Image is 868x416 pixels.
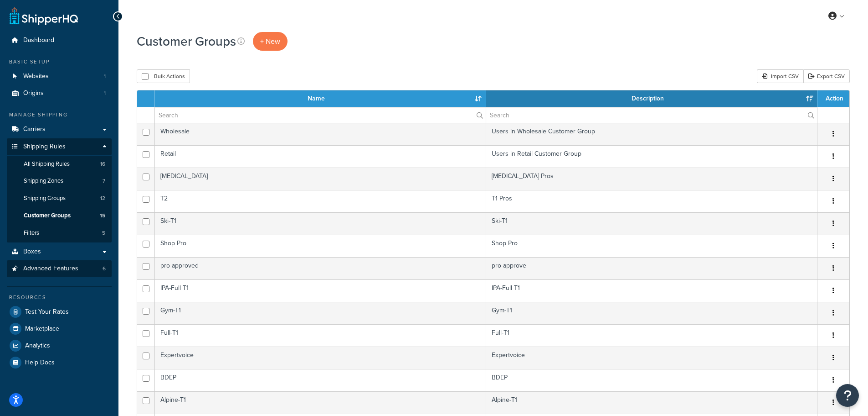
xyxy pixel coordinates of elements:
span: Carriers [23,126,46,133]
td: Users in Retail Customer Group [486,145,817,168]
td: [MEDICAL_DATA] Pros [486,168,817,190]
span: Origins [23,90,44,97]
div: Import CSV [757,69,803,83]
li: Shipping Zones [7,173,112,190]
a: Shipping Groups 12 [7,190,112,207]
input: Search [155,107,486,123]
div: Basic Setup [7,58,112,66]
th: Description: activate to sort column ascending [486,90,817,107]
span: Test Your Rates [25,308,69,316]
td: Wholesale [155,123,486,145]
td: Full-T1 [486,324,817,347]
td: [MEDICAL_DATA] [155,168,486,190]
a: Carriers [7,121,112,138]
td: Gym-T1 [486,302,817,324]
a: Origins 1 [7,85,112,102]
td: Full-T1 [155,324,486,347]
td: Alpine-T1 [486,391,817,414]
span: Advanced Features [23,265,78,273]
li: Shipping Rules [7,138,112,242]
td: BDEP [155,369,486,391]
td: Alpine-T1 [155,391,486,414]
span: 5 [102,229,105,237]
td: Ski-T1 [155,212,486,235]
h1: Customer Groups [137,32,236,50]
span: Marketplace [25,325,59,333]
td: BDEP [486,369,817,391]
td: T2 [155,190,486,212]
td: Expertvoice [486,347,817,369]
span: 15 [100,212,105,220]
span: Customer Groups [24,212,71,220]
li: Websites [7,68,112,85]
a: Shipping Zones 7 [7,173,112,190]
button: Open Resource Center [836,384,859,407]
td: Users in Wholesale Customer Group [486,123,817,145]
span: 6 [103,265,106,273]
td: IPA-Full T1 [486,279,817,302]
a: All Shipping Rules 16 [7,156,112,173]
span: Boxes [23,248,41,256]
li: Customer Groups [7,207,112,224]
span: Shipping Rules [23,143,66,151]
li: Shipping Groups [7,190,112,207]
span: 12 [100,195,105,202]
td: pro-approved [155,257,486,279]
span: Websites [23,73,49,80]
td: pro-approve [486,257,817,279]
a: Customer Groups 15 [7,207,112,224]
a: Websites 1 [7,68,112,85]
td: IPA-Full T1 [155,279,486,302]
input: Search [486,107,817,123]
a: Boxes [7,243,112,260]
span: Analytics [25,342,50,350]
span: 7 [103,177,105,185]
span: Filters [24,229,39,237]
td: Retail [155,145,486,168]
td: Expertvoice [155,347,486,369]
td: T1 Pros [486,190,817,212]
a: Shipping Rules [7,138,112,155]
li: All Shipping Rules [7,156,112,173]
a: Analytics [7,337,112,354]
span: Shipping Zones [24,177,63,185]
td: Shop Pro [486,235,817,257]
li: Filters [7,225,112,242]
div: Manage Shipping [7,111,112,119]
button: Bulk Actions [137,69,190,83]
span: Shipping Groups [24,195,66,202]
a: Export CSV [803,69,850,83]
a: ShipperHQ Home [10,7,78,25]
span: 1 [104,73,106,80]
span: 1 [104,90,106,97]
a: Help Docs [7,354,112,371]
td: Shop Pro [155,235,486,257]
li: Advanced Features [7,260,112,277]
a: Test Your Rates [7,304,112,320]
li: Origins [7,85,112,102]
th: Action [817,90,849,107]
a: Advanced Features 6 [7,260,112,277]
span: Dashboard [23,37,54,44]
span: Help Docs [25,359,55,367]
a: + New [253,32,288,51]
div: Resources [7,294,112,301]
th: Name: activate to sort column ascending [155,90,486,107]
span: + New [260,36,280,47]
td: Ski-T1 [486,212,817,235]
td: Gym-T1 [155,302,486,324]
span: 16 [100,160,105,168]
span: All Shipping Rules [24,160,70,168]
a: Filters 5 [7,225,112,242]
a: Dashboard [7,32,112,49]
a: Marketplace [7,321,112,337]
